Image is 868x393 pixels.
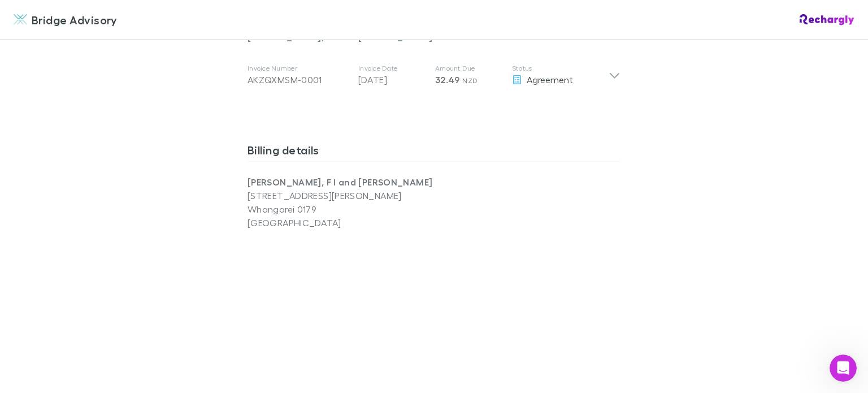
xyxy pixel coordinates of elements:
[462,76,478,85] span: NZD
[248,175,434,189] p: [PERSON_NAME], F I and [PERSON_NAME]
[248,216,434,230] p: [GEOGRAPHIC_DATA]
[435,64,503,73] p: Amount Due
[800,14,854,25] img: Rechargly Logo
[435,74,460,85] span: 32.49
[32,11,118,28] span: Bridge Advisory
[248,143,620,161] h3: Billing details
[248,64,349,73] p: Invoice Number
[14,13,27,27] img: Bridge Advisory's Logo
[830,355,857,382] iframe: Intercom live chat
[358,73,426,87] p: [DATE]
[248,73,349,87] div: AKZQXMSM-0001
[248,202,434,216] p: Whangarei 0179
[527,74,573,85] span: Agreement
[512,64,609,73] p: Status
[358,64,426,73] p: Invoice Date
[238,53,630,98] div: Invoice NumberAKZQXMSM-0001Invoice Date[DATE]Amount Due32.49 NZDStatusAgreement
[248,189,434,202] p: [STREET_ADDRESS][PERSON_NAME]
